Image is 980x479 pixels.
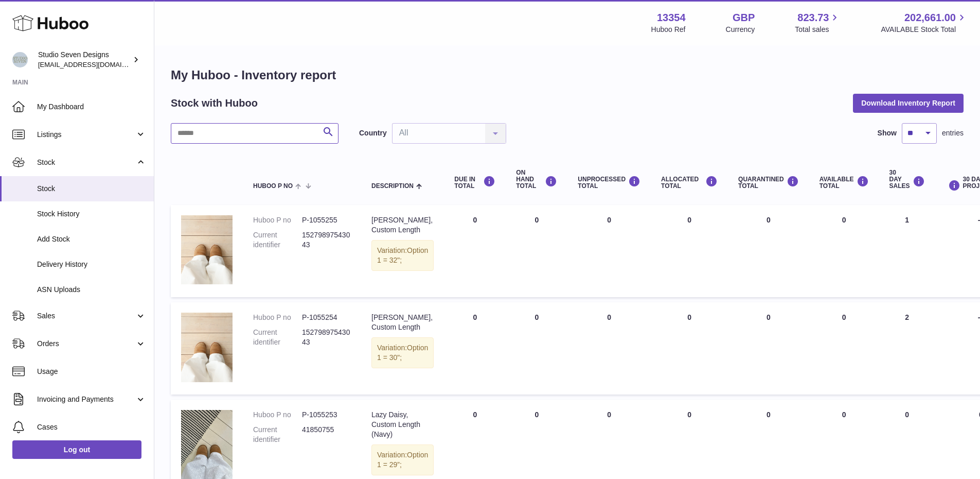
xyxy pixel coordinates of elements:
[377,344,428,362] span: Option 1 = 30";
[371,215,434,235] div: [PERSON_NAME], Custom Length
[371,183,414,190] span: Description
[767,313,771,321] span: 0
[578,176,640,190] div: UNPROCESSED Total
[879,302,935,395] td: 2
[37,422,146,432] span: Cases
[819,176,869,190] div: AVAILABLE Total
[302,425,351,444] dd: 41850755
[506,205,567,297] td: 0
[359,128,387,138] label: Country
[881,25,968,35] span: AVAILABLE Stock Total
[371,410,434,439] div: Lazy Daisy, Custom Length (Navy)
[253,313,302,322] dt: Huboo P no
[38,50,131,70] div: Studio Seven Designs
[302,313,351,322] dd: P-1055254
[12,440,141,459] a: Log out
[302,230,351,250] dd: 15279897543043
[651,25,686,35] div: Huboo Ref
[767,216,771,224] span: 0
[454,176,495,190] div: DUE IN TOTAL
[444,205,506,297] td: 0
[371,240,434,271] div: Variation:
[657,11,686,25] strong: 13354
[37,260,146,269] span: Delivery History
[38,60,151,69] span: [EMAIL_ADDRESS][DOMAIN_NAME]
[444,302,506,395] td: 0
[37,395,135,404] span: Invoicing and Payments
[253,215,302,225] dt: Huboo P no
[881,11,968,35] a: 202,661.00 AVAILABLE Stock Total
[651,302,728,395] td: 0
[506,302,567,395] td: 0
[853,94,964,112] button: Download Inventory Report
[809,302,879,395] td: 0
[181,313,233,382] img: product image
[516,169,557,190] div: ON HAND Total
[889,169,925,190] div: 30 DAY SALES
[253,183,293,190] span: Huboo P no
[253,230,302,250] dt: Current identifier
[661,176,718,190] div: ALLOCATED Total
[37,158,135,167] span: Stock
[809,205,879,297] td: 0
[253,328,302,347] dt: Current identifier
[904,11,956,25] span: 202,661.00
[738,176,799,190] div: QUARANTINED Total
[181,410,233,478] img: product image
[567,302,651,395] td: 0
[37,367,146,377] span: Usage
[733,11,755,25] strong: GBP
[253,410,302,420] dt: Huboo P no
[879,205,935,297] td: 1
[795,25,841,35] span: Total sales
[37,184,146,194] span: Stock
[302,410,351,420] dd: P-1055253
[878,128,897,138] label: Show
[767,410,771,419] span: 0
[37,234,146,244] span: Add Stock
[37,311,135,321] span: Sales
[942,128,964,138] span: entries
[253,425,302,444] dt: Current identifier
[371,444,434,475] div: Variation:
[795,11,841,35] a: 823.73 Total sales
[37,339,135,349] span: Orders
[171,67,964,83] h1: My Huboo - Inventory report
[567,205,651,297] td: 0
[171,96,258,110] h2: Stock with Huboo
[651,205,728,297] td: 0
[371,337,434,368] div: Variation:
[37,130,135,140] span: Listings
[37,209,146,219] span: Stock History
[181,215,233,284] img: product image
[797,11,829,25] span: 823.73
[377,246,428,264] span: Option 1 = 32";
[12,52,28,67] img: contact.studiosevendesigns@gmail.com
[302,215,351,225] dd: P-1055255
[37,102,146,112] span: My Dashboard
[37,285,146,295] span: ASN Uploads
[726,25,755,35] div: Currency
[302,328,351,347] dd: 15279897543043
[371,313,434,332] div: [PERSON_NAME], Custom Length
